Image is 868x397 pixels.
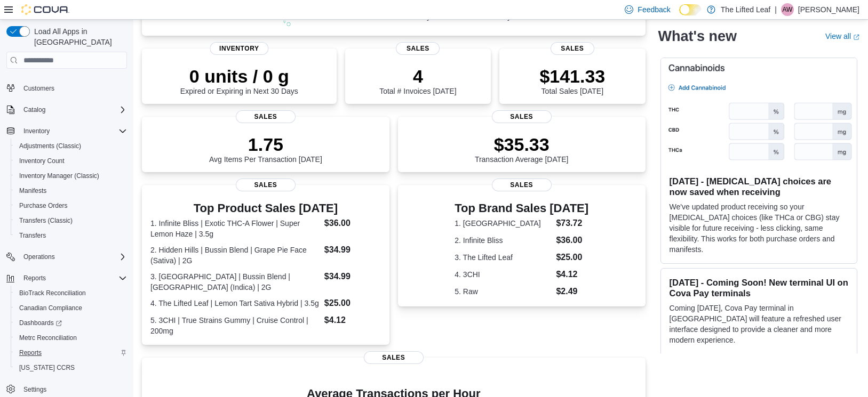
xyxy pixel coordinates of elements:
button: Transfers [11,228,131,243]
div: Total Sales [DATE] [539,66,605,95]
span: Customers [23,84,54,93]
span: Load All Apps in [GEOGRAPHIC_DATA] [30,26,127,47]
span: Transfers [19,231,46,240]
span: Canadian Compliance [15,302,127,314]
p: | [775,3,777,16]
div: Expired or Expiring in Next 30 Days [180,66,298,95]
span: Inventory Count [19,157,65,165]
span: Settings [23,385,46,394]
button: Inventory Manager (Classic) [11,168,131,183]
a: Transfers [15,229,50,242]
p: $141.33 [539,66,605,87]
span: Transfers (Classic) [15,214,127,227]
button: Settings [2,382,131,397]
p: The Lifted Leaf [721,3,770,16]
dt: 1. [GEOGRAPHIC_DATA] [455,218,552,229]
span: Sales [551,42,594,55]
span: Settings [19,383,127,396]
a: Customers [19,82,59,95]
span: Manifests [19,187,46,195]
button: Operations [19,250,59,263]
p: 4 [379,66,456,87]
div: Avg Items Per Transaction [DATE] [209,134,322,164]
p: $35.33 [475,134,569,155]
span: AW [782,3,792,16]
button: Manifests [11,183,131,198]
a: Manifests [15,184,51,197]
p: 0 units / 0 g [180,66,298,87]
a: Purchase Orders [15,199,72,212]
button: Metrc Reconciliation [11,330,131,345]
button: Adjustments (Classic) [11,139,131,153]
img: Cova [21,4,69,15]
button: Operations [2,249,131,264]
a: [US_STATE] CCRS [15,361,79,374]
dd: $73.72 [556,217,588,230]
dt: 3. [GEOGRAPHIC_DATA] | Bussin Blend | [GEOGRAPHIC_DATA] (Indica) | 2G [150,271,320,293]
div: Ashante Wright [781,3,794,16]
span: Adjustments (Classic) [19,142,81,150]
a: Dashboards [15,317,66,329]
a: Adjustments (Classic) [15,140,85,152]
span: [US_STATE] CCRS [19,363,75,372]
dd: $4.12 [556,268,588,281]
button: [US_STATE] CCRS [11,360,131,375]
span: BioTrack Reconciliation [19,289,86,297]
span: Dashboards [15,317,127,329]
p: 1.75 [209,134,322,155]
span: Sales [492,179,552,191]
span: Catalog [19,103,127,116]
dd: $2.49 [556,285,588,298]
h3: Top Brand Sales [DATE] [455,202,588,215]
button: Purchase Orders [11,198,131,213]
span: Sales [396,42,440,55]
button: Inventory [2,124,131,139]
span: Reports [19,349,42,357]
a: Canadian Compliance [15,302,86,314]
span: Dark Mode [679,15,680,16]
a: Dashboards [11,315,131,330]
span: Sales [492,110,552,123]
button: Reports [11,345,131,360]
dd: $34.99 [324,244,381,256]
span: Sales [236,179,296,191]
div: Transaction Average [DATE] [475,134,569,164]
span: Transfers (Classic) [19,216,73,225]
dd: $25.00 [324,297,381,310]
dd: $36.00 [324,217,381,230]
h3: Top Product Sales [DATE] [150,202,381,215]
a: Inventory Manager (Classic) [15,169,103,182]
p: We've updated product receiving so your [MEDICAL_DATA] choices (like THCa or CBG) stay visible fo... [670,201,848,255]
dt: 2. Infinite Bliss [455,235,552,246]
div: Total # Invoices [DATE] [379,66,456,95]
a: Reports [15,346,46,359]
span: Customers [19,82,127,95]
span: Canadian Compliance [19,304,82,312]
h3: [DATE] - [MEDICAL_DATA] choices are now saved when receiving [670,176,848,197]
button: Catalog [2,102,131,117]
dd: $25.00 [556,251,588,264]
span: Purchase Orders [19,201,68,210]
svg: External link [853,34,859,40]
span: Catalog [23,106,45,114]
p: Coming [DATE], Cova Pay terminal in [GEOGRAPHIC_DATA] will feature a refreshed user interface des... [670,303,848,345]
span: Reports [19,272,127,285]
span: BioTrack Reconciliation [15,287,127,299]
button: Catalog [19,103,50,116]
span: Sales [236,110,296,123]
button: Reports [2,271,131,286]
dd: $34.99 [324,270,381,283]
span: Metrc Reconciliation [15,331,127,344]
a: View allExternal link [825,32,859,40]
dt: 1. Infinite Bliss | Exotic THC-A Flower | Super Lemon Haze | 3.5g [150,218,320,239]
a: Inventory Count [15,155,69,167]
button: Inventory Count [11,153,131,168]
button: Inventory [19,125,54,137]
button: Customers [2,80,131,96]
span: Inventory Count [15,155,127,167]
dt: 3. The Lifted Leaf [455,252,552,263]
span: Operations [23,253,55,261]
a: Transfers (Classic) [15,214,77,227]
span: Feedback [638,4,670,15]
button: Transfers (Classic) [11,213,131,228]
